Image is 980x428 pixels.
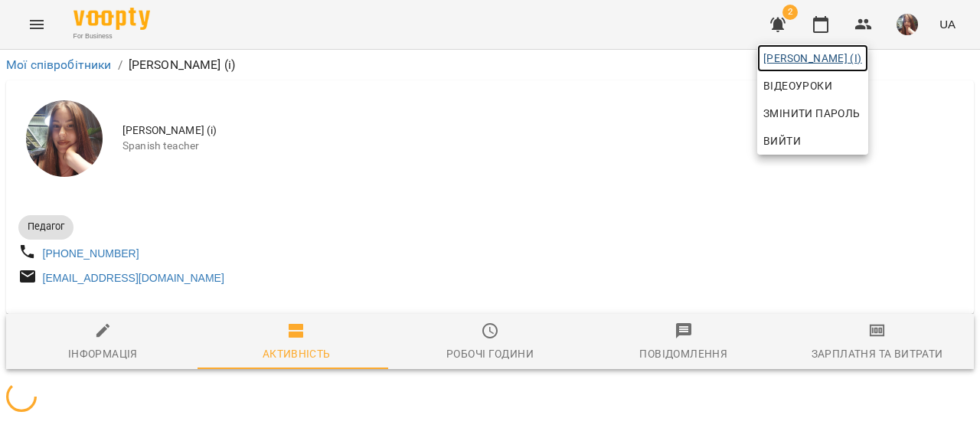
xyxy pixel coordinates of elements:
span: Вийти [763,132,801,150]
span: Відеоуроки [763,77,832,95]
a: [PERSON_NAME] (і) [757,44,868,72]
span: Змінити пароль [763,104,862,123]
button: Вийти [757,127,868,155]
a: Змінити пароль [757,100,868,127]
span: [PERSON_NAME] (і) [763,49,862,67]
a: Відеоуроки [757,72,838,100]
